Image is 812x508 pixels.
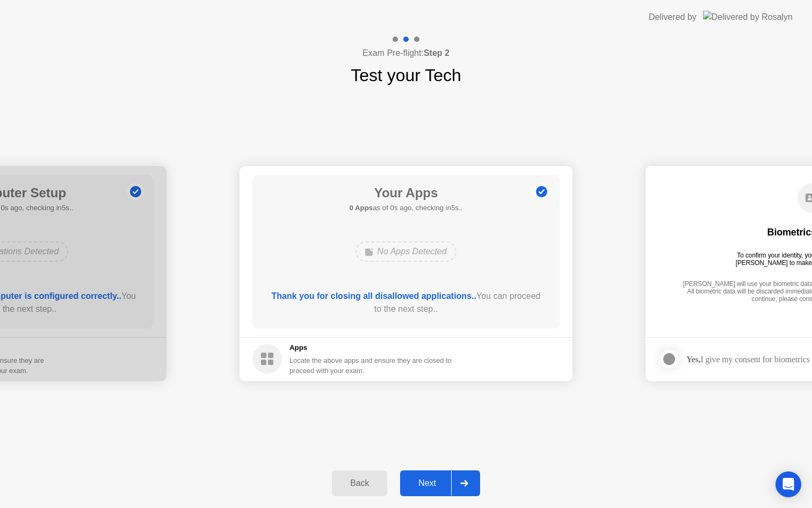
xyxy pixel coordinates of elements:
[686,355,700,364] strong: Yes,
[400,470,480,496] button: Next
[349,204,373,212] b: 0 Apps
[351,62,461,88] h1: Test your Tech
[424,48,450,58] b: Step 2
[356,241,456,262] div: No Apps Detected
[289,342,452,353] h5: Apps
[649,11,697,24] div: Delivered by
[268,290,545,316] div: You can proceed to the next step..
[403,478,451,488] div: Next
[363,47,450,60] h4: Exam Pre-flight:
[775,471,801,497] div: Open Intercom Messenger
[349,203,462,213] h5: as of 0s ago, checking in5s..
[332,470,387,496] button: Back
[272,291,476,300] b: Thank you for closing all disallowed applications..
[289,355,452,376] div: Locate the above apps and ensure they are closed to proceed with your exam.
[349,183,462,203] h1: Your Apps
[703,11,793,23] img: Delivered by Rosalyn
[335,478,384,488] div: Back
